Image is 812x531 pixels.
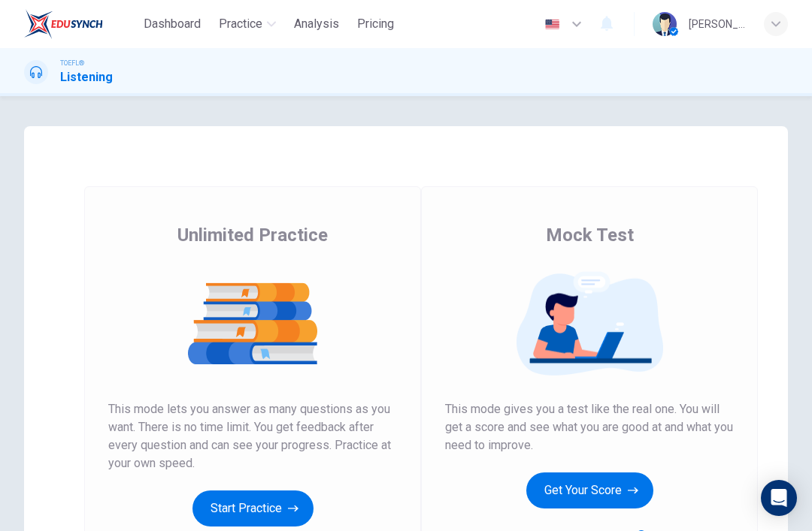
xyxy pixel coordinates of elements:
[294,15,339,33] span: Analysis
[219,15,262,33] span: Practice
[689,15,746,33] div: [PERSON_NAME]
[357,15,394,33] span: Pricing
[445,400,734,454] span: This mode gives you a test like the real one. You will get a score and see what you are good at a...
[138,11,207,38] button: Dashboard
[177,223,328,247] span: Unlimited Practice
[108,400,397,472] span: This mode lets you answer as many questions as you want. There is no time limit. You get feedback...
[761,480,797,516] div: Open Intercom Messenger
[543,19,562,30] img: en
[213,11,282,38] button: Practice
[351,11,400,38] button: Pricing
[653,12,677,36] img: Profile picture
[24,9,103,39] img: EduSynch logo
[60,58,84,68] span: TOEFL®
[24,9,138,39] a: EduSynch logo
[144,15,201,33] span: Dashboard
[60,68,113,86] h1: Listening
[192,490,314,526] button: Start Practice
[546,223,634,247] span: Mock Test
[526,472,653,508] button: Get Your Score
[288,11,345,38] button: Analysis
